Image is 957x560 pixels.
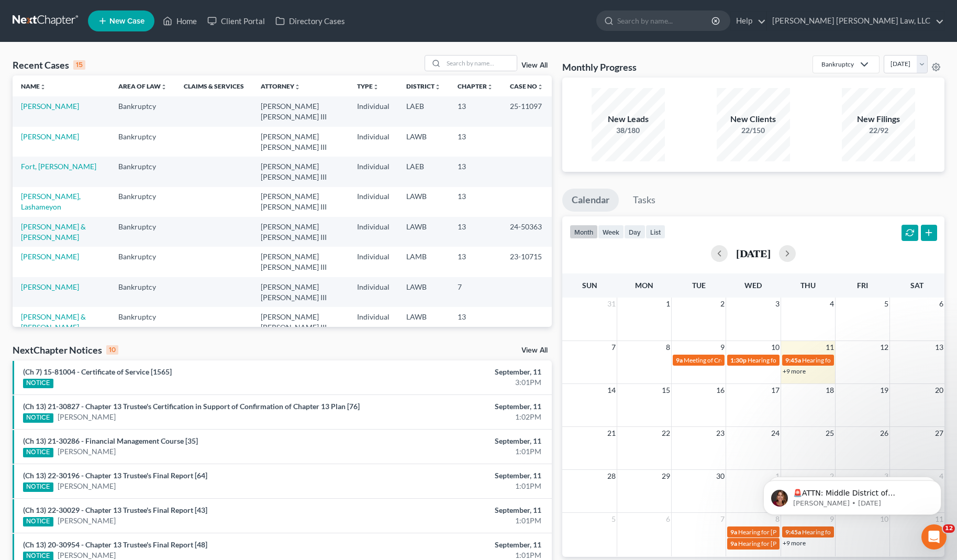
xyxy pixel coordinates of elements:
[665,513,671,525] span: 6
[21,102,79,111] a: [PERSON_NAME]
[661,384,671,397] span: 15
[109,17,144,25] span: New Case
[748,458,957,532] iframe: Intercom notifications message
[110,217,175,247] td: Bankruptcy
[598,225,624,239] button: week
[398,247,449,277] td: LAMB
[375,401,541,412] div: September, 11
[617,11,713,30] input: Search by name...
[13,59,85,71] div: Recent Cases
[521,62,548,69] a: View All
[610,341,617,354] span: 7
[449,277,502,307] td: 7
[458,82,493,90] a: Chapterunfold_more
[375,412,541,422] div: 1:02PM
[570,225,598,239] button: month
[158,12,202,30] a: Home
[349,187,398,217] td: Individual
[774,298,781,310] span: 3
[842,125,915,136] div: 22/92
[938,298,944,310] span: 6
[175,75,252,96] th: Claims & Services
[719,341,726,354] span: 9
[646,225,665,239] button: list
[879,427,889,440] span: 26
[349,127,398,157] td: Individual
[879,341,889,354] span: 12
[252,127,349,157] td: [PERSON_NAME] [PERSON_NAME] III
[730,540,737,547] span: 9a
[785,356,801,364] span: 9:45a
[934,384,944,397] span: 20
[357,82,379,90] a: Typeunfold_more
[449,96,502,126] td: 13
[934,341,944,354] span: 13
[349,96,398,126] td: Individual
[770,427,781,440] span: 24
[294,84,301,90] i: unfold_more
[449,187,502,217] td: 13
[21,222,86,241] a: [PERSON_NAME] & [PERSON_NAME]
[110,127,175,157] td: Bankruptcy
[373,84,379,90] i: unfold_more
[252,157,349,186] td: [PERSON_NAME] [PERSON_NAME] III
[21,312,86,332] a: [PERSON_NAME] & [PERSON_NAME]
[800,281,816,290] span: Thu
[23,413,53,423] div: NOTICE
[58,515,116,526] a: [PERSON_NAME]
[717,125,790,136] div: 22/150
[635,281,653,290] span: Mon
[375,481,541,491] div: 1:01PM
[592,125,665,136] div: 38/180
[375,377,541,388] div: 3:01PM
[202,12,270,30] a: Client Portal
[58,446,116,457] a: [PERSON_NAME]
[665,298,671,310] span: 1
[252,217,349,247] td: [PERSON_NAME] [PERSON_NAME] III
[449,247,502,277] td: 13
[730,528,737,536] span: 9a
[770,384,781,397] span: 17
[21,132,79,141] a: [PERSON_NAME]
[449,157,502,186] td: 13
[252,277,349,307] td: [PERSON_NAME] [PERSON_NAME] III
[719,513,726,525] span: 7
[921,524,947,550] iframe: Intercom live chat
[58,481,116,491] a: [PERSON_NAME]
[375,367,541,377] div: September, 11
[842,113,915,125] div: New Filings
[40,84,46,90] i: unfold_more
[449,307,502,337] td: 13
[661,470,671,482] span: 29
[398,277,449,307] td: LAWB
[261,82,301,90] a: Attorneyunfold_more
[106,345,118,355] div: 10
[802,356,939,364] span: Hearing for [PERSON_NAME] & [PERSON_NAME]
[161,84,167,90] i: unfold_more
[825,427,835,440] span: 25
[802,528,884,536] span: Hearing for [PERSON_NAME]
[676,356,683,364] span: 9a
[767,12,944,30] a: [PERSON_NAME] [PERSON_NAME] Law, LLC
[606,384,617,397] span: 14
[502,217,552,247] td: 24-50363
[435,84,441,90] i: unfold_more
[624,225,646,239] button: day
[883,298,889,310] span: 5
[13,344,118,356] div: NextChapter Notices
[821,60,854,69] div: Bankruptcy
[785,528,801,536] span: 9:45a
[562,61,637,73] h3: Monthly Progress
[736,248,771,259] h2: [DATE]
[23,367,172,376] a: (Ch 7) 15-81004 - Certificate of Service [1565]
[375,446,541,457] div: 1:01PM
[521,347,548,354] a: View All
[610,513,617,525] span: 5
[118,82,167,90] a: Area of Lawunfold_more
[910,281,923,290] span: Sat
[349,247,398,277] td: Individual
[398,127,449,157] td: LAWB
